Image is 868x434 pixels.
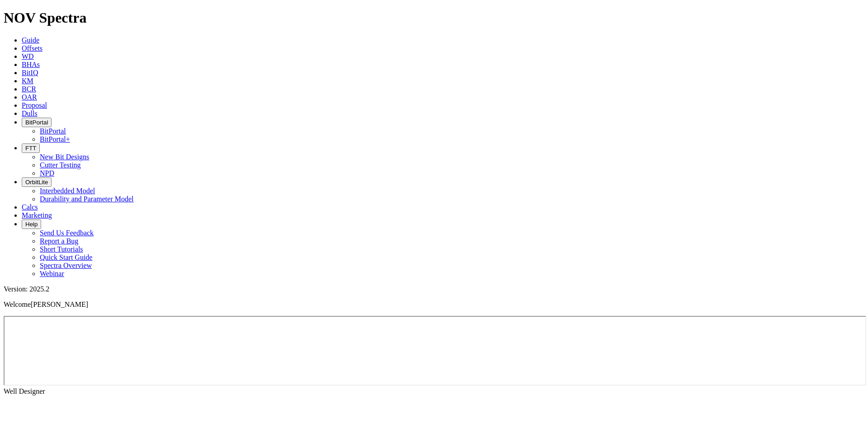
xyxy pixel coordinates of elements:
[25,179,48,186] span: OrbitLite
[22,52,34,60] a: WD
[40,253,92,261] a: Quick Start Guide
[25,221,38,228] span: Help
[22,69,38,76] a: BitIQ
[40,270,64,277] a: Webinar
[4,300,864,309] p: Welcome
[40,127,66,135] a: BitPortal
[40,169,54,177] a: NPD
[22,219,41,229] button: Help
[40,237,78,245] a: Report a Bug
[22,143,40,153] button: FTT
[40,245,83,253] a: Short Tutorials
[22,110,38,117] a: Dulls
[22,93,37,101] a: OAR
[40,229,94,237] a: Send Us Feedback
[22,118,52,127] button: BitPortal
[4,10,864,26] h1: NOV Spectra
[22,203,38,211] a: Calcs
[22,177,52,187] button: OrbitLite
[40,135,70,143] a: BitPortal+
[22,211,52,219] a: Marketing
[22,101,47,109] a: Proposal
[25,119,48,126] span: BitPortal
[22,85,36,93] a: BCR
[22,44,42,52] a: Offsets
[40,187,95,195] a: Interbedded Model
[22,36,39,44] a: Guide
[40,195,134,203] a: Durability and Parameter Model
[22,77,33,85] a: KM
[4,387,864,396] div: Well Designer
[22,61,40,68] a: BHAs
[40,161,81,169] a: Cutter Testing
[31,300,88,308] span: [PERSON_NAME]
[40,262,92,269] a: Spectra Overview
[40,153,89,161] a: New Bit Designs
[25,145,36,152] span: FTT
[4,285,864,293] div: Version: 2025.2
